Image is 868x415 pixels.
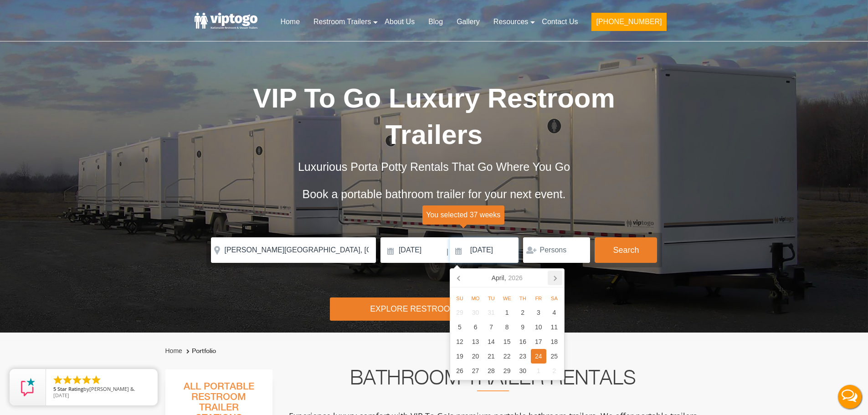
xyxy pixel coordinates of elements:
[595,237,657,263] button: Search
[499,305,515,320] div: 1
[452,364,468,378] div: 26
[53,385,56,392] span: 5
[285,369,701,391] h2: Bathroom Trailer Rentals
[467,364,483,378] div: 27
[81,374,92,385] li: 
[483,293,499,304] div: Tu
[273,12,307,32] a: Home
[380,237,446,263] input: Delivery
[515,320,531,334] div: 9
[19,378,37,396] img: Review Rating
[515,293,531,304] div: Th
[832,379,868,415] button: Live Chat
[591,13,666,31] button: [PHONE_NUMBER]
[452,320,468,334] div: 5
[535,12,585,32] a: Contact Us
[523,237,590,263] input: Persons
[450,12,487,32] a: Gallery
[531,293,547,304] div: Fr
[531,305,547,320] div: 3
[452,305,468,320] div: 29
[531,320,547,334] div: 10
[452,334,468,349] div: 12
[165,347,182,354] a: Home
[422,205,504,225] span: You selected 37 weeks
[515,364,531,378] div: 30
[515,349,531,364] div: 23
[499,293,515,304] div: We
[467,293,483,304] div: Mo
[546,305,562,320] div: 4
[508,272,523,283] i: 2026
[483,334,499,349] div: 14
[499,349,515,364] div: 22
[302,188,565,200] span: Book a portable bathroom trailer for your next event.
[452,349,468,364] div: 19
[91,374,102,385] li: 
[307,12,378,32] a: Restroom Trailers
[253,83,615,150] span: VIP To Go Luxury Restroom Trailers
[330,297,538,321] div: Explore Restroom Trailers
[211,237,376,263] input: Where do you need your restroom?
[467,334,483,349] div: 13
[53,392,69,399] span: [DATE]
[57,385,83,392] span: Star Rating
[487,12,535,32] a: Resources
[531,364,547,378] div: 1
[515,305,531,320] div: 2
[488,271,526,285] div: April,
[515,334,531,349] div: 16
[499,320,515,334] div: 8
[483,349,499,364] div: 21
[421,12,450,32] a: Blog
[531,349,547,364] div: 24
[467,305,483,320] div: 30
[585,12,673,36] a: [PHONE_NUMBER]
[62,374,73,385] li: 
[52,374,63,385] li: 
[447,237,448,266] span: |
[89,385,135,392] span: [PERSON_NAME] &.
[546,349,562,364] div: 25
[499,364,515,378] div: 29
[483,305,499,320] div: 31
[483,364,499,378] div: 28
[499,334,515,349] div: 15
[546,334,562,349] div: 18
[184,346,216,357] li: Portfolio
[483,320,499,334] div: 7
[298,160,570,173] span: Luxurious Porta Potty Rentals That Go Where You Go
[546,320,562,334] div: 11
[546,364,562,378] div: 2
[467,349,483,364] div: 20
[53,386,150,393] span: by
[546,293,562,304] div: Sa
[72,374,82,385] li: 
[378,12,421,32] a: About Us
[450,237,519,263] input: Pickup
[452,293,468,304] div: Su
[467,320,483,334] div: 6
[531,334,547,349] div: 17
